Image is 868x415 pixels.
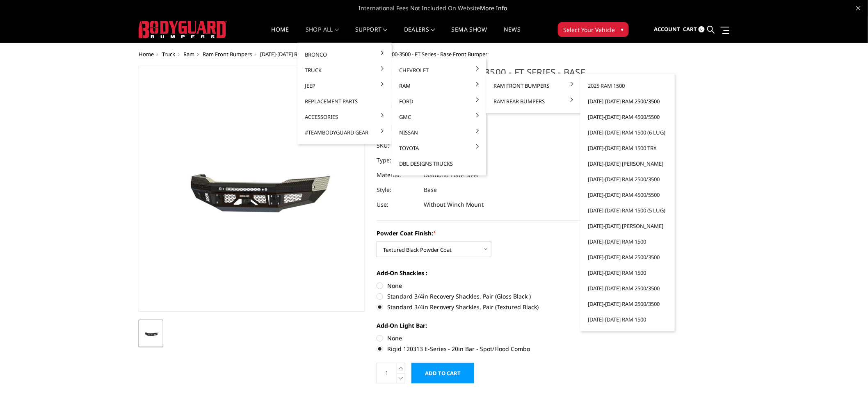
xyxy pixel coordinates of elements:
[584,296,672,312] a: [DATE]-[DATE] Ram 2500/3500
[584,203,672,218] a: [DATE]-[DATE] Ram 1500 (5 lug)
[827,376,868,415] iframe: Chat Widget
[504,27,521,43] a: News
[260,50,331,58] a: [DATE]-[DATE] Ram 2500/3500
[395,156,483,171] a: DBL Designs Trucks
[377,168,418,182] dt: Material:
[301,125,388,140] a: #TeamBodyguard Gear
[306,27,339,43] a: shop all
[424,197,484,212] dd: Without Winch Mount
[452,27,487,43] a: SEMA Show
[395,78,483,93] a: Ram
[377,153,418,168] dt: Type:
[584,109,672,125] a: [DATE]-[DATE] Ram 4500/5500
[301,62,388,78] a: Truck
[395,93,483,109] a: Ford
[584,187,672,203] a: [DATE]-[DATE] Ram 4500/5500
[395,125,483,140] a: Nissan
[584,171,672,187] a: [DATE]-[DATE] Ram 2500/3500
[377,281,603,290] label: None
[424,182,437,197] dd: Base
[654,25,681,33] span: Account
[395,109,483,125] a: GMC
[183,50,194,58] a: Ram
[584,93,672,109] a: [DATE]-[DATE] Ram 2500/3500
[654,18,681,41] a: Account
[377,334,603,342] label: None
[489,78,577,93] a: Ram Front Bumpers
[584,249,672,265] a: [DATE]-[DATE] Ram 2500/3500
[377,182,418,197] dt: Style:
[489,93,577,109] a: Ram Rear Bumpers
[377,344,603,353] label: Rigid 120313 E-Series - 20in Bar - Spot/Flood Combo
[340,50,487,58] span: [DATE]-[DATE] Ram 2500-3500 - FT Series - Base Front Bumper
[301,78,388,93] a: Jeep
[139,66,365,312] a: 2019-2025 Ram 2500-3500 - FT Series - Base Front Bumper
[404,27,435,43] a: Dealers
[683,25,697,33] span: Cart
[272,27,289,43] a: Home
[584,234,672,249] a: [DATE]-[DATE] Ram 1500
[377,292,603,301] label: Standard 3/4in Recovery Shackles, Pair (Gloss Black )
[162,50,175,58] a: Truck
[584,125,672,140] a: [DATE]-[DATE] Ram 1500 (6 lug)
[584,280,672,296] a: [DATE]-[DATE] Ram 2500/3500
[377,269,603,277] label: Add-On Shackles :
[139,50,154,58] a: Home
[139,21,227,38] img: BODYGUARD BUMPERS
[621,25,624,34] span: ▾
[584,265,672,280] a: [DATE]-[DATE] Ram 1500
[584,78,672,93] a: 2025 Ram 1500
[141,329,161,339] img: 2019-2025 Ram 2500-3500 - FT Series - Base Front Bumper
[563,25,615,34] span: Select Your Vehicle
[395,140,483,156] a: Toyota
[301,93,388,109] a: Replacement Parts
[377,138,418,153] dt: SKU:
[377,197,418,212] dt: Use:
[395,62,483,78] a: Chevrolet
[203,50,252,58] a: Ram Front Bumpers
[377,321,603,330] label: Add-On Light Bar:
[377,303,603,311] label: Standard 3/4in Recovery Shackles, Pair (Textured Black)
[355,27,388,43] a: Support
[584,218,672,234] a: [DATE]-[DATE] [PERSON_NAME]
[683,18,705,41] a: Cart 0
[301,47,388,62] a: Bronco
[558,22,629,37] button: Select Your Vehicle
[411,363,474,383] input: Add to Cart
[377,66,603,96] h1: [DATE]-[DATE] Ram 2500-3500 - FT Series - Base Front Bumper
[584,156,672,171] a: [DATE]-[DATE] [PERSON_NAME]
[377,229,603,237] label: Powder Coat Finish:
[301,109,388,125] a: Accessories
[584,140,672,156] a: [DATE]-[DATE] Ram 1500 TRX
[699,26,705,32] span: 0
[584,312,672,327] a: [DATE]-[DATE] Ram 1500
[480,4,507,12] a: More Info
